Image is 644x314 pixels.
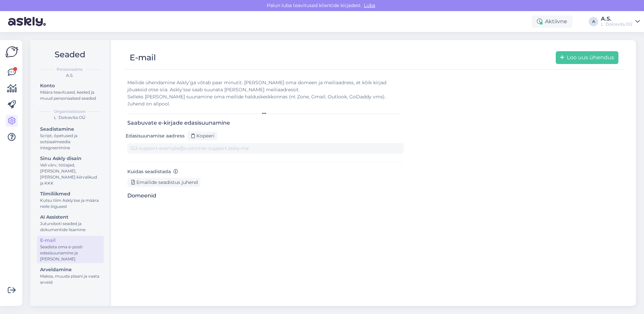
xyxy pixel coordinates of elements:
button: Loo uus ühendus [556,51,618,64]
b: Personaalne [57,66,83,72]
a: ArveldamineMaksa, muuda plaani ja vaata arveid [37,265,104,286]
h3: Domeenid [127,192,404,199]
div: L´Dolcevita OÜ [36,115,104,121]
div: Juturoboti seaded ja dokumentide lisamine [40,221,101,233]
div: Seadistamine [40,126,101,133]
div: Sinu Askly disain [40,155,101,162]
div: Konto [40,82,101,89]
img: Askly Logo [5,45,18,58]
label: Edasisuunamise aadress [126,132,185,139]
div: Määra teavitused, keeled ja muud personaalsed seaded [40,89,101,101]
label: Kuidas seadistada [127,168,178,175]
a: A.S.L´Dolcevita OÜ [601,16,640,27]
div: E-mail [40,237,101,244]
div: Tiimiliikmed [40,190,101,197]
h2: Seaded [36,48,104,61]
a: AI AssistentJuturoboti seaded ja dokumentide lisamine [37,213,104,234]
div: A.S. [601,16,633,22]
div: Kopeeri [187,131,217,140]
div: AI Assistent [40,214,101,221]
a: E-mailSeadista oma e-posti edasisuunamine ja [PERSON_NAME] [37,236,104,263]
input: 123-support-example@customer-support.askly.me [127,143,404,154]
a: Sinu Askly disainVali värv, tööajad, [PERSON_NAME], [PERSON_NAME] kiirvalikud ja KKK [37,154,104,187]
div: A [589,17,598,26]
div: Meilide ühendamine Askly’ga võtab paar minutit. [PERSON_NAME] oma domeen ja meiliaadress, et kõik... [127,79,404,107]
div: Script, õpetused ja sotsiaalmeedia integreerimine [40,133,101,151]
div: Kutsu tiim Askly'sse ja määra neile õigused [40,197,101,210]
div: L´Dolcevita OÜ [601,22,633,27]
a: TiimiliikmedKutsu tiim Askly'sse ja määra neile õigused [37,189,104,211]
div: Vali värv, tööajad, [PERSON_NAME], [PERSON_NAME] kiirvalikud ja KKK [40,162,101,186]
div: Arveldamine [40,266,101,273]
b: Organisatsioon [54,108,86,115]
a: KontoMäära teavitused, keeled ja muud personaalsed seaded [37,81,104,102]
div: A.S. [36,72,104,78]
div: Seadista oma e-posti edasisuunamine ja [PERSON_NAME] [40,244,101,262]
div: Emailide seadistus juhend [127,178,200,187]
div: E-mail [130,51,156,64]
span: Luba [362,2,377,8]
h3: Saabuvate e-kirjade edasisuunamine [127,120,404,126]
div: Maksa, muuda plaani ja vaata arveid [40,273,101,285]
div: Aktiivne [532,15,573,28]
a: SeadistamineScript, õpetused ja sotsiaalmeedia integreerimine [37,125,104,152]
